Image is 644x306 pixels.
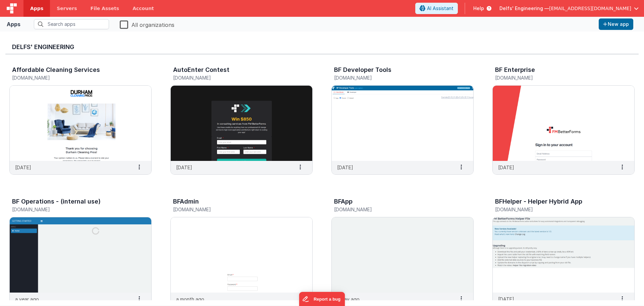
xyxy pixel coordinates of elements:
[334,75,457,80] h5: [DOMAIN_NAME]
[498,164,514,171] p: [DATE]
[12,198,101,205] h3: BF Operations - (internal use)
[12,67,100,73] h3: Affordable Cleaning Services
[334,198,353,205] h3: BFApp
[498,296,514,303] p: [DATE]
[120,19,174,29] label: All organizations
[427,5,453,12] span: AI Assistant
[173,198,199,205] h3: BFAdmin
[173,75,296,80] h5: [DOMAIN_NAME]
[495,75,618,80] h5: [DOMAIN_NAME]
[173,207,296,212] h5: [DOMAIN_NAME]
[299,292,345,306] iframe: Marker.io feedback button
[499,5,549,12] span: Delfs' Engineering —
[337,164,353,171] p: [DATE]
[337,296,360,303] p: a day ago
[15,164,31,171] p: [DATE]
[57,5,77,12] span: Servers
[176,296,204,303] p: a month ago
[334,207,457,212] h5: [DOMAIN_NAME]
[30,5,43,12] span: Apps
[473,5,484,12] span: Help
[91,5,119,12] span: File Assets
[415,3,458,14] button: AI Assistant
[7,20,20,28] div: Apps
[495,67,535,73] h3: BF Enterprise
[549,5,631,12] span: [EMAIL_ADDRESS][DOMAIN_NAME]
[176,164,192,171] p: [DATE]
[499,5,639,12] button: Delfs' Engineering — [EMAIL_ADDRESS][DOMAIN_NAME]
[495,207,618,212] h5: [DOMAIN_NAME]
[12,75,135,80] h5: [DOMAIN_NAME]
[599,18,633,30] button: New app
[12,44,632,50] h3: Delfs' Engineering
[15,296,39,303] p: a year ago
[495,198,582,205] h3: BFHelper - Helper Hybrid App
[34,19,109,29] input: Search apps
[334,67,391,73] h3: BF Developer Tools
[12,207,135,212] h5: [DOMAIN_NAME]
[173,67,229,73] h3: AutoEnter Contest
